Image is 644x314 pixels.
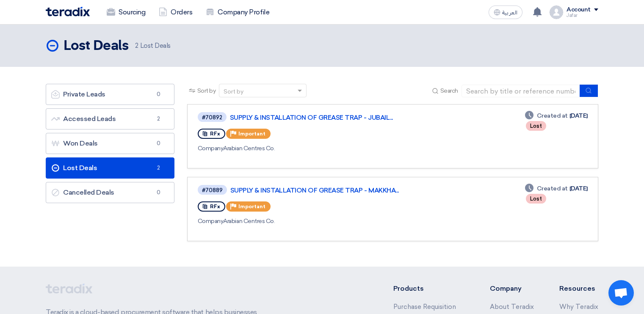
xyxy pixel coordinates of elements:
[64,38,128,55] h2: Lost Deals
[393,284,465,294] li: Products
[489,6,522,19] button: العربية
[525,111,588,120] div: [DATE]
[198,217,444,226] div: Arabian Centres Co.
[154,90,164,99] span: 0
[550,6,563,19] img: profile_test.png
[198,144,443,153] div: Arabian Centres Co.
[567,13,598,18] div: Jafar
[238,204,265,209] span: Important
[559,303,598,311] a: Why Teradix
[154,164,164,172] span: 2
[202,115,222,120] div: #70892
[238,131,265,137] span: Important
[608,280,634,306] div: دردشة مفتوحة
[100,3,152,22] a: Sourcing
[46,182,174,203] a: Cancelled Deals0
[440,86,458,95] span: Search
[526,121,546,131] div: Lost
[135,41,171,51] span: Lost Deals
[567,6,591,14] div: Account
[210,204,220,209] span: RFx
[526,194,546,204] div: Lost
[490,303,534,311] a: About Teradix
[230,114,442,121] a: SUPPLY & INSTALLATION OF GREASE TRAP - JUBAIL...
[46,84,174,105] a: Private Leads0
[230,187,442,194] a: SUPPLY & INSTALLATION OF GREASE TRAP - MAKKHA...
[525,184,588,193] div: [DATE]
[202,187,223,193] div: #70889
[46,157,174,179] a: Lost Deals2
[198,145,224,152] span: Company
[502,10,517,16] span: العربية
[490,284,534,294] li: Company
[154,139,164,148] span: 0
[46,7,90,17] img: Teradix logo
[197,86,216,95] span: Sort by
[46,133,174,154] a: Won Deals0
[154,188,164,197] span: 0
[393,303,456,311] a: Purchase Requisition
[537,111,568,120] span: Created at
[46,108,174,129] a: Accessed Leads2
[559,284,598,294] li: Resources
[224,87,243,96] div: Sort by
[152,3,199,22] a: Orders
[154,115,164,123] span: 2
[462,85,580,97] input: Search by title or reference number
[210,131,220,137] span: RFx
[135,42,138,50] span: 2
[198,218,224,225] span: Company
[199,3,276,22] a: Company Profile
[537,184,568,193] span: Created at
